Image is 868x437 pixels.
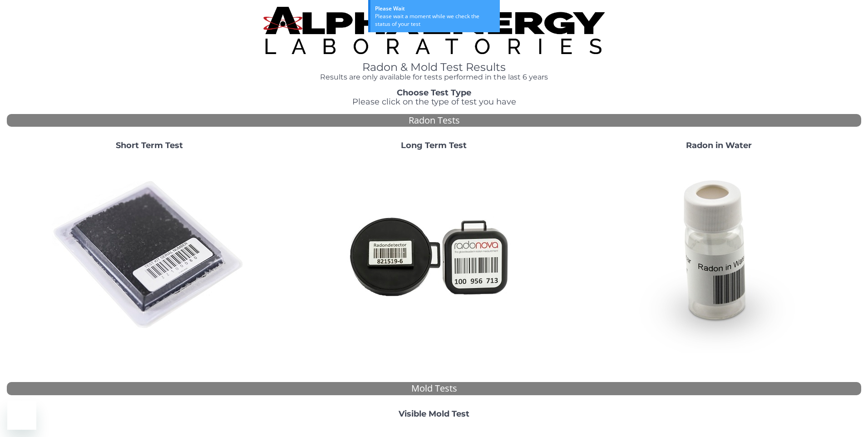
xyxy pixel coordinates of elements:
[375,5,495,12] div: Please Wait
[263,7,605,54] img: TightCrop.jpg
[621,158,816,353] img: RadoninWater.jpg
[397,88,471,98] strong: Choose Test Type
[263,73,605,81] h4: Results are only available for tests performed in the last 6 years
[52,158,247,353] img: ShortTerm.jpg
[399,409,469,419] strong: Visible Mold Test
[352,97,516,107] span: Please click on the type of test you have
[7,382,861,395] div: Mold Tests
[336,158,532,353] img: Radtrak2vsRadtrak3.jpg
[116,140,183,150] strong: Short Term Test
[7,401,36,430] iframe: Button to launch messaging window
[401,140,467,150] strong: Long Term Test
[7,114,861,127] div: Radon Tests
[686,140,752,150] strong: Radon in Water
[375,12,495,28] div: Please wait a moment while we check the status of your test
[263,61,605,73] h1: Radon & Mold Test Results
